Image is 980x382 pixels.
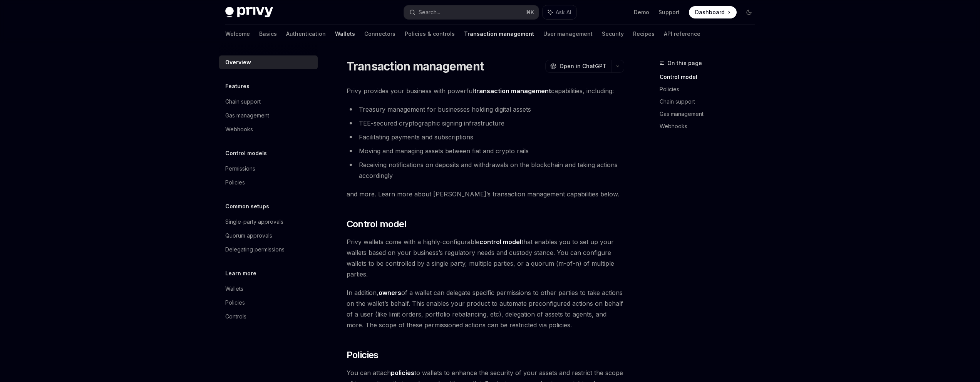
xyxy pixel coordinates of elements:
h5: Features [225,82,250,91]
div: Controls [225,312,246,321]
a: Dashboard [689,6,737,18]
a: Chain support [660,95,761,108]
span: Privy wallets come with a highly-configurable that enables you to set up your wallets based on yo... [347,236,624,280]
a: User management [543,25,593,43]
a: Webhooks [660,120,761,132]
a: Delegating permissions [219,243,318,256]
a: Wallets [335,25,355,43]
div: Policies [225,178,245,187]
a: Controls [219,310,318,323]
button: Ask AI [543,5,576,19]
div: Permissions [225,164,255,173]
span: In addition, of a wallet can delegate specific permissions to other parties to take actions on th... [347,287,624,330]
a: policies [391,369,414,377]
a: Control model [660,71,761,83]
li: Treasury management for businesses holding digital assets [347,104,624,115]
h1: Transaction management [347,59,484,73]
div: Single-party approvals [225,217,283,226]
h5: Learn more [225,269,256,278]
div: Wallets [225,284,243,293]
a: Gas management [660,108,761,120]
a: API reference [664,25,700,43]
a: Recipes [633,25,655,43]
a: control model [479,238,521,246]
span: Control model [347,218,407,230]
a: Chain support [219,95,318,109]
a: Wallets [219,282,318,296]
a: Policies [219,176,318,189]
button: Open in ChatGPT [545,60,611,73]
a: Basics [259,25,277,43]
div: Search... [419,8,440,17]
strong: transaction management [474,87,551,95]
a: Support [658,8,680,16]
div: Gas management [225,111,269,120]
div: Policies [225,298,245,307]
img: dark logo [225,7,273,18]
a: Permissions [219,162,318,176]
a: Authentication [286,25,326,43]
a: Policies [219,296,318,310]
span: Privy provides your business with powerful capabilities, including: [347,85,624,96]
li: TEE-secured cryptographic signing infrastructure [347,118,624,129]
a: Gas management [219,109,318,122]
a: Welcome [225,25,250,43]
span: On this page [667,59,702,68]
a: Transaction management [464,25,534,43]
a: Webhooks [219,122,318,136]
span: and more. Learn more about [PERSON_NAME]’s transaction management capabilities below. [347,189,624,199]
h5: Common setups [225,202,269,211]
div: Chain support [225,97,261,106]
div: Quorum approvals [225,231,272,240]
a: Overview [219,55,318,69]
div: Delegating permissions [225,245,285,254]
a: Connectors [364,25,395,43]
span: Open in ChatGPT [560,62,606,70]
a: Demo [634,8,649,16]
a: Single-party approvals [219,215,318,229]
span: ⌘ K [526,9,534,15]
li: Facilitating payments and subscriptions [347,132,624,142]
a: Policies & controls [405,25,455,43]
a: Quorum approvals [219,229,318,243]
div: Webhooks [225,125,253,134]
li: Receiving notifications on deposits and withdrawals on the blockchain and taking actions accordingly [347,159,624,181]
h5: Control models [225,149,267,158]
li: Moving and managing assets between fiat and crypto rails [347,146,624,156]
button: Search...⌘K [404,5,539,19]
a: Security [602,25,624,43]
span: Policies [347,349,379,361]
div: Overview [225,58,251,67]
a: Policies [660,83,761,95]
a: owners [379,289,401,297]
button: Toggle dark mode [743,6,755,18]
span: Ask AI [556,8,571,16]
span: Dashboard [695,8,725,16]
